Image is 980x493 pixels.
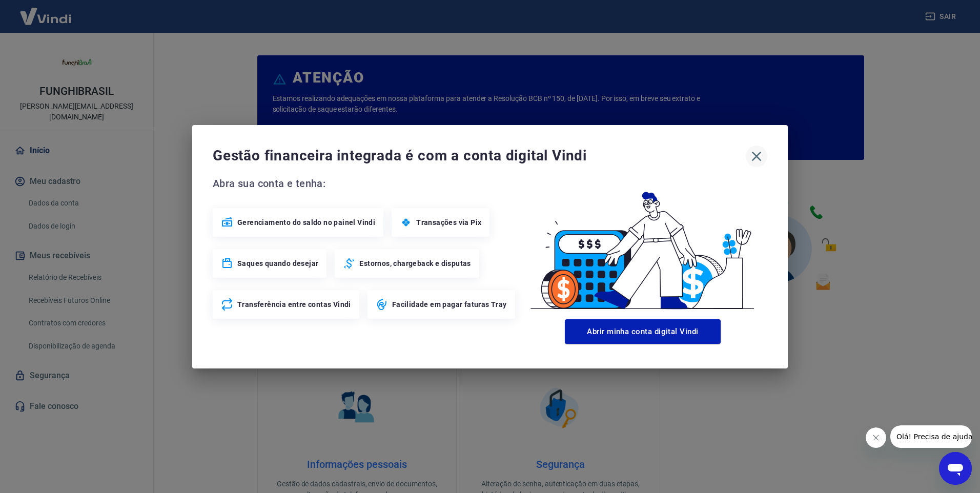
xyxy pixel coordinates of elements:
iframe: Mensagem da empresa [890,425,972,448]
span: Transações via Pix [416,217,481,228]
span: Olá! Precisa de ajuda? [6,7,86,15]
iframe: Botão para abrir a janela de mensagens [939,452,972,485]
span: Transferência entre contas Vindi [237,299,351,310]
img: Good Billing [518,175,767,315]
span: Estornos, chargeback e disputas [359,258,471,269]
span: Gestão financeira integrada é com a conta digital Vindi [213,146,746,166]
iframe: Fechar mensagem [866,427,886,448]
span: Abra sua conta e tenha: [213,175,518,192]
span: Saques quando desejar [237,258,318,269]
button: Abrir minha conta digital Vindi [565,319,721,344]
span: Facilidade em pagar faturas Tray [392,299,507,310]
span: Gerenciamento do saldo no painel Vindi [237,217,375,228]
